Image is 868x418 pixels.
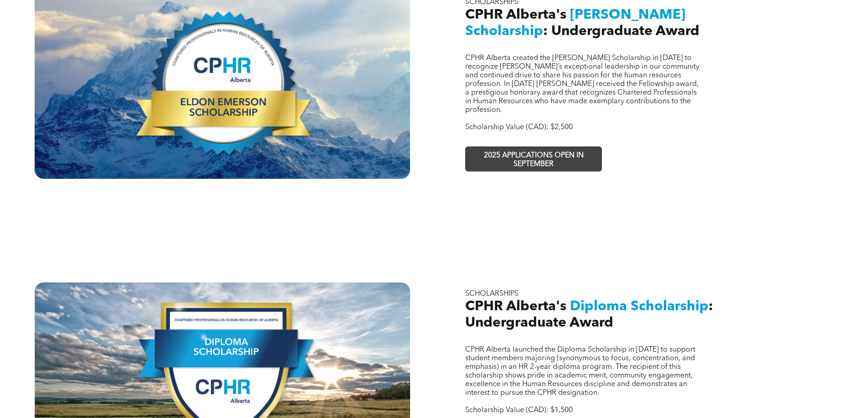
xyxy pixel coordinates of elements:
[465,8,566,22] span: CPHR Alberta's
[465,124,573,131] span: Scholarship Value (CAD): $2,500
[467,147,600,173] span: 2025 APPLICATIONS OPEN IN SEPTEMBER
[465,407,573,414] span: Scholarship Value (CAD): $1,500
[570,300,709,313] span: Diploma Scholarship
[465,346,695,397] span: CPHR Alberta launched the Diploma Scholarship in [DATE] to support student members majoring (syno...
[465,146,602,171] a: 2025 APPLICATIONS OPEN IN SEPTEMBER
[543,25,699,38] span: : Undergraduate Award
[465,290,519,297] span: SCHOLARSHIPS
[465,8,685,38] span: [PERSON_NAME] Scholarship
[465,300,566,313] span: CPHR Alberta's
[465,55,699,114] span: CPHR Alberta created the [PERSON_NAME] Scholarship in [DATE] to recognize [PERSON_NAME]’s excepti...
